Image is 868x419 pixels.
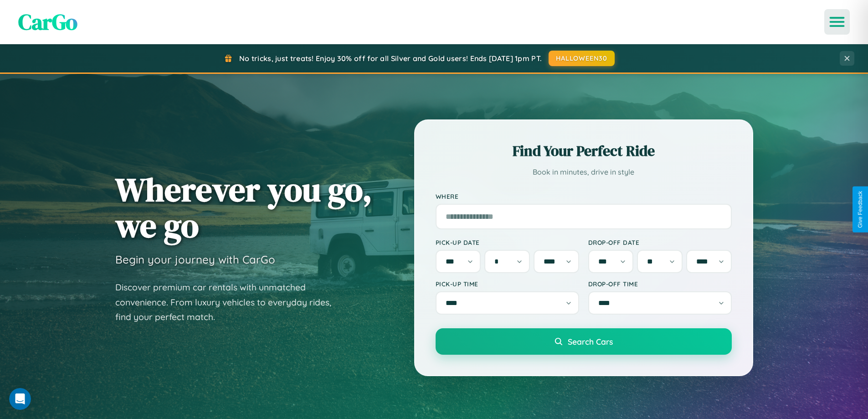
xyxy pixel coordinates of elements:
[436,192,732,200] label: Where
[588,280,732,288] label: Drop-off Time
[568,336,613,347] span: Search Cars
[436,280,579,288] label: Pick-up Time
[857,191,863,228] div: Give Feedback
[436,238,579,246] label: Pick-up Date
[18,7,77,37] span: CarGo
[436,328,732,355] button: Search Cars
[436,166,732,179] p: Book in minutes, drive in style
[549,51,615,66] button: HALLOWEEN30
[436,141,732,161] h2: Find Your Perfect Ride
[115,253,275,266] h3: Begin your journey with CarGo
[9,388,31,410] iframe: Intercom live chat
[588,238,732,246] label: Drop-off Date
[239,54,542,63] span: No tricks, just treats! Enjoy 30% off for all Silver and Gold users! Ends [DATE] 1pm PT.
[115,280,343,325] p: Discover premium car rentals with unmatched convenience. From luxury vehicles to everyday rides, ...
[115,171,372,243] h1: Wherever you go, we go
[824,9,850,35] button: Open menu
